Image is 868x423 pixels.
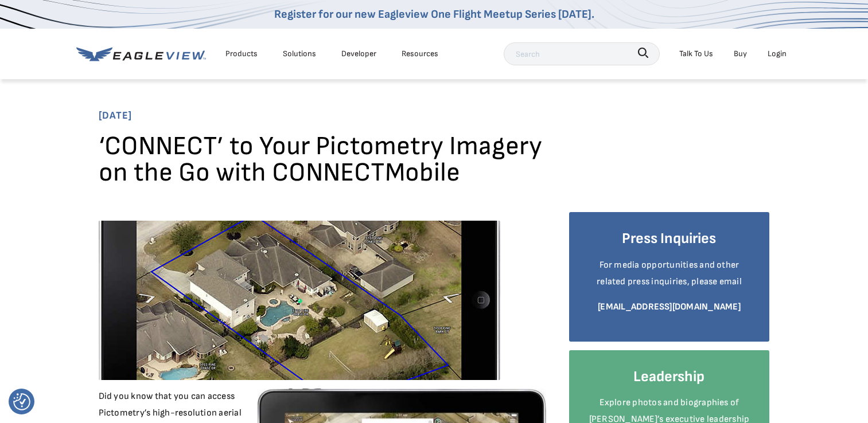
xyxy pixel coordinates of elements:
[99,107,770,125] span: [DATE]
[402,46,438,61] div: Resources
[99,134,546,195] h1: ‘CONNECT’ to Your Pictometry Imagery on the Go with CONNECTMobile
[586,229,753,249] h4: Press Inquiries
[734,46,747,61] a: Buy
[225,46,258,61] div: Products
[13,393,30,410] img: Revisit consent button
[768,46,787,61] div: Login
[99,221,500,380] img: Pictometry CONNECTMobile
[586,257,753,291] p: For media opportunities and other related press inquiries, please email
[274,7,594,21] a: Register for our new Eagleview One Flight Meetup Series [DATE].
[598,301,741,312] a: [EMAIL_ADDRESS][DOMAIN_NAME]
[586,367,753,387] h4: Leadership
[679,46,713,61] div: Talk To Us
[504,42,660,65] input: Search
[341,46,376,61] a: Developer
[13,393,30,410] button: Consent Preferences
[283,46,316,61] div: Solutions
